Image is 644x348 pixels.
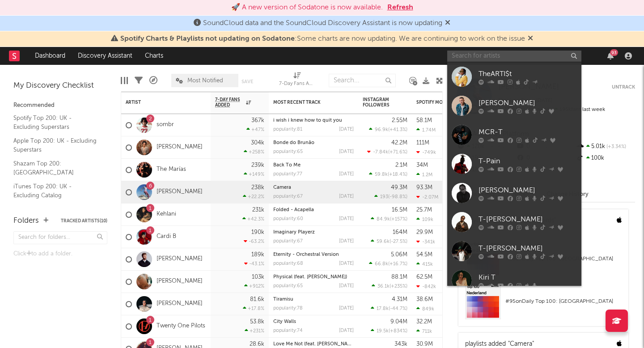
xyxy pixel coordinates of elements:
[273,194,303,199] div: popularity: 67
[391,185,407,191] div: 49.3M
[339,194,354,199] div: [DATE]
[394,341,407,347] div: 343k
[273,140,354,145] div: Bonde do Brunão
[374,194,407,199] div: ( )
[243,306,264,311] div: +17.8 %
[61,219,107,223] button: Tracked Artists(10)
[390,319,407,325] div: 9.04M
[416,185,432,191] div: 93.3M
[273,275,354,280] div: Physical (feat. Troye Sivan)
[607,52,614,59] button: 93
[251,252,264,258] div: 189k
[369,127,407,132] div: ( )
[416,229,433,235] div: 29.9M
[447,266,581,295] a: Kiri T
[416,274,432,280] div: 62.5M
[273,185,354,190] div: Camera
[187,78,223,84] span: Most Notified
[339,127,354,132] div: [DATE]
[447,120,581,149] a: MCR-T
[329,74,396,87] input: Search...
[391,217,406,222] span: +157 %
[367,149,407,155] div: ( )
[29,47,72,65] a: Dashboard
[157,300,203,308] a: [PERSON_NAME]
[373,150,388,155] span: -7.84k
[479,243,577,254] div: T-[PERSON_NAME]
[416,341,433,347] div: 30.9M
[369,261,407,267] div: ( )
[377,217,390,222] span: 84.9k
[243,194,264,199] div: +22.2 %
[612,83,635,92] button: Untrack
[392,118,407,123] div: 2.55M
[13,113,98,132] a: Spotify Top 200: UK - Excluding Superstars
[273,319,296,324] a: City Walls
[273,239,303,244] div: popularity: 67
[139,47,169,65] a: Charts
[273,149,303,154] div: popularity: 65
[447,91,581,120] a: [PERSON_NAME]
[605,144,626,149] span: +3.34 %
[273,342,354,347] div: Love Me Not (feat. Rex Orange County)
[416,194,438,200] div: -2.07M
[72,47,139,65] a: Discovery Assistant
[375,127,388,132] span: 96.9k
[390,195,406,199] span: -98.8 %
[157,121,174,129] a: sombr
[273,118,342,123] a: i wish i knew how to quit you
[392,297,407,302] div: 4.31M
[273,230,354,235] div: Imaginary Playerz
[273,100,340,105] div: Most Recent Track
[479,185,577,195] div: [PERSON_NAME]
[273,252,339,257] a: Eternity - Orchestral Version
[416,172,432,178] div: 1.2M
[250,319,264,325] div: 53.8k
[416,127,436,133] div: 1.74M
[339,284,354,289] div: [DATE]
[252,274,264,280] div: 103k
[458,284,628,326] a: #95onDaily Top 100: [GEOGRAPHIC_DATA]
[157,323,205,330] a: Twenty One Pilots
[339,216,354,221] div: [DATE]
[273,118,354,123] div: i wish i knew how to quit you
[576,141,635,153] div: 5.01k
[13,81,107,91] div: My Discovery Checklist
[244,171,264,177] div: +149 %
[416,216,433,222] div: 109k
[203,20,442,27] span: SoundCloud data and the SoundCloud Discovery Assistant is now updating
[251,185,264,191] div: 238k
[416,118,432,123] div: 58.1M
[157,166,186,174] a: The Marías
[157,188,203,196] a: [PERSON_NAME]
[445,20,450,27] span: Dismiss
[273,185,291,190] a: Camera
[157,255,203,263] a: [PERSON_NAME]
[120,35,525,42] span: : Some charts are now updating. We are continuing to work on the issue
[157,278,203,285] a: [PERSON_NAME]
[447,149,581,178] a: T-Pain
[244,283,264,289] div: +912 %
[13,159,98,177] a: Shazam Top 200: [GEOGRAPHIC_DATA]
[416,306,434,312] div: 849k
[279,79,315,89] div: 7-Day Fans Added (7-Day Fans Added)
[252,207,264,213] div: 231k
[375,262,388,267] span: 66.8k
[447,62,581,91] a: TheARTI$t
[377,239,390,244] span: 59.6k
[380,195,388,199] span: 193
[390,150,406,155] span: +71.6 %
[479,127,577,137] div: MCR-T
[479,98,577,108] div: [PERSON_NAME]
[273,328,303,333] div: popularity: 74
[416,261,433,267] div: 415k
[273,140,314,145] a: Bonde do Brunão
[215,97,244,108] span: 7-Day Fans Added
[13,249,107,259] div: Click to add a folder.
[250,341,264,347] div: 28.6k
[273,252,354,257] div: Eternity - Orchestral Version
[479,68,577,79] div: TheARTI$t
[251,140,264,146] div: 304k
[375,172,388,177] span: 59.8k
[416,207,432,213] div: 25.7M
